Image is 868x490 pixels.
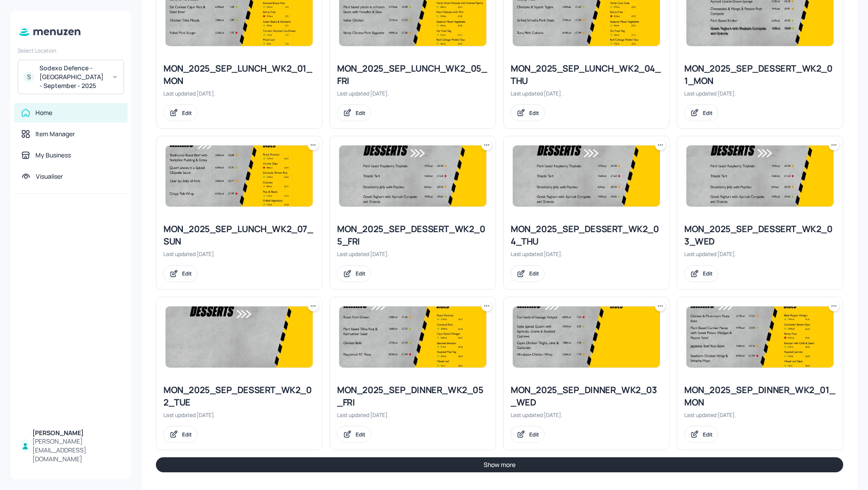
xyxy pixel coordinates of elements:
[511,90,662,97] div: Last updated [DATE].
[337,223,488,248] div: MON_2025_SEP_DESSERT_WK2_05_FRI
[337,250,488,258] div: Last updated [DATE].
[529,109,539,117] div: Edit
[529,431,539,438] div: Edit
[337,62,488,87] div: MON_2025_SEP_LUNCH_WK2_05_FRI
[32,429,120,437] div: [PERSON_NAME]
[163,223,315,248] div: MON_2025_SEP_LUNCH_WK2_07_SUN
[703,270,713,277] div: Edit
[35,151,71,160] div: My Business
[39,64,106,90] div: Sodexo Defence - [GEOGRAPHIC_DATA] - September - 2025
[32,437,120,463] div: [PERSON_NAME][EMAIL_ADDRESS][DOMAIN_NAME]
[182,109,192,117] div: Edit
[513,145,660,207] img: 2025-05-13-1747151174292i4g1qrcejv.jpeg
[511,411,662,419] div: Last updated [DATE].
[337,384,488,409] div: MON_2025_SEP_DINNER_WK2_05_FRI
[684,90,836,97] div: Last updated [DATE].
[703,431,713,438] div: Edit
[511,223,662,248] div: MON_2025_SEP_DESSERT_WK2_04_THU
[163,411,315,419] div: Last updated [DATE].
[18,47,124,54] div: Select Location
[339,145,486,207] img: 2025-05-13-1747151174292i4g1qrcejv.jpeg
[684,223,836,248] div: MON_2025_SEP_DESSERT_WK2_03_WED
[356,109,365,117] div: Edit
[703,109,713,117] div: Edit
[35,108,52,117] div: Home
[511,250,662,258] div: Last updated [DATE].
[166,306,313,367] img: 2025-05-08-1746712450279cmjftoxozvn.jpeg
[182,270,192,277] div: Edit
[686,145,833,207] img: 2025-05-13-1747151174292i4g1qrcejv.jpeg
[163,384,315,409] div: MON_2025_SEP_DESSERT_WK2_02_TUE
[684,411,836,419] div: Last updated [DATE].
[339,306,486,367] img: 2025-05-13-174714618121289ym77xrp24.jpeg
[166,145,313,207] img: 2025-05-20-17477395744072evvvvq1mgp.jpeg
[684,62,836,87] div: MON_2025_SEP_DESSERT_WK2_01_MON
[35,130,75,138] div: Item Manager
[356,270,365,277] div: Edit
[163,62,315,87] div: MON_2025_SEP_LUNCH_WK2_01_MON
[163,90,315,97] div: Last updated [DATE].
[36,172,63,181] div: Visualiser
[156,457,843,472] button: Show more
[684,384,836,409] div: MON_2025_SEP_DINNER_WK2_01_MON
[163,250,315,258] div: Last updated [DATE].
[511,62,662,87] div: MON_2025_SEP_LUNCH_WK2_04_THU
[23,72,34,82] div: S
[182,431,192,438] div: Edit
[513,306,660,367] img: 2025-05-08-174670791069288rujbmpdx.jpeg
[337,90,488,97] div: Last updated [DATE].
[356,431,365,438] div: Edit
[529,270,539,277] div: Edit
[511,384,662,409] div: MON_2025_SEP_DINNER_WK2_03_WED
[684,250,836,258] div: Last updated [DATE].
[686,306,833,367] img: 2025-09-12-1757679122487cntih44vdcp.jpeg
[337,411,488,419] div: Last updated [DATE].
